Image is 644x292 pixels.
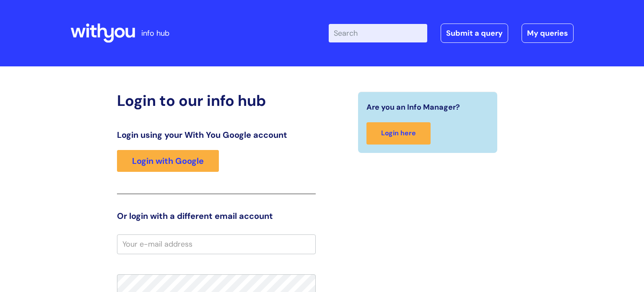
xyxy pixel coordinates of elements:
input: Search [329,24,427,42]
span: Are you an Info Manager? [366,100,460,114]
h3: Or login with a different email account [117,211,316,221]
a: Login here [366,122,431,145]
h2: Login to our info hub [117,92,316,110]
h3: Login using your With You Google account [117,130,316,140]
input: Your e-mail address [117,234,316,254]
a: Login with Google [117,150,219,172]
a: Submit a query [441,24,508,43]
p: info hub [141,26,169,40]
a: My queries [522,24,574,43]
